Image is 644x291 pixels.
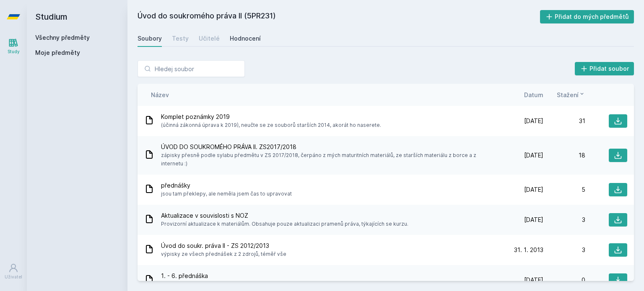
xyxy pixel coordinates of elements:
[514,246,543,254] span: 31. 1. 2013
[199,30,220,47] a: Učitelé
[524,185,543,194] span: [DATE]
[557,90,579,99] span: Stažení
[161,143,498,151] span: ÚVOD DO SOUKROMÉHO PRÁVA II. ZS2017/2018
[540,10,634,23] button: Přidat do mých předmětů
[161,113,381,121] span: Komplet poznámky 2019
[161,181,292,190] span: přednášky
[138,30,162,47] a: Soubory
[151,90,169,99] button: Název
[543,276,585,284] div: 0
[161,250,286,258] span: výpisky ze všech přednášek z 2 zdrojů, téměř vše
[524,276,543,284] span: [DATE]
[161,242,286,250] span: Úvod do soukr. práva II - ZS 2012/2013
[543,117,585,125] div: 31
[543,216,585,224] div: 3
[524,151,543,160] span: [DATE]
[543,246,585,254] div: 3
[138,34,162,43] div: Soubory
[524,117,543,125] span: [DATE]
[138,60,245,77] input: Hledej soubor
[543,151,585,160] div: 18
[172,30,189,47] a: Testy
[543,185,585,194] div: 5
[2,259,25,284] a: Uživatel
[161,211,408,220] span: Aktualizace v souvislosti s NOZ
[161,272,208,280] span: 1. - 6. přednáška
[138,10,540,23] h2: Úvod do soukromého práva II (5PR231)
[575,62,634,75] button: Přidat soubor
[35,49,80,57] span: Moje předměty
[161,151,498,168] span: zápisky přesně podle sylabu předmětu v ZS 2017/2018, čerpáno z mých maturitních materiálů, ze sta...
[199,34,220,43] div: Učitelé
[524,216,543,224] span: [DATE]
[161,220,408,228] span: Provizorní aktualizace k materiálům. Obsahuje pouze aktualizaci pramenů práva, týkajících se kurzu.
[161,280,208,288] span: ZS 2011/2012
[230,34,261,43] div: Hodnocení
[8,49,20,55] div: Study
[161,121,381,129] span: (účinná zákonná úprava k 2019), neučte se ze souborů starších 2014, akorát ho naserete.
[35,34,90,41] a: Všechny předměty
[524,90,543,99] button: Datum
[5,274,22,280] div: Uživatel
[230,30,261,47] a: Hodnocení
[557,90,585,99] button: Stažení
[172,34,189,43] div: Testy
[161,190,292,198] span: jsou tam překlepy, ale neměla jsem čas to upravovat
[2,33,25,59] a: Study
